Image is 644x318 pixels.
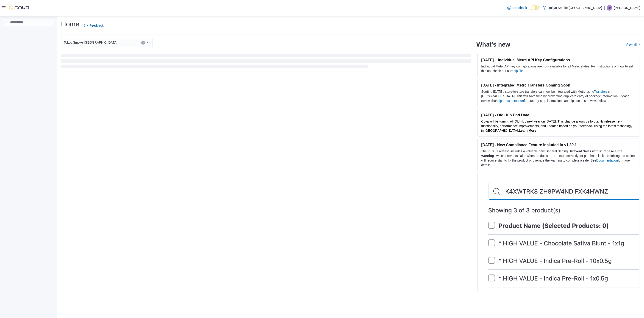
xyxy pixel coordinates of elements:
[61,55,471,69] span: Loading
[9,6,30,10] img: Cova
[3,27,54,38] nav: Complex example
[89,23,103,28] span: Feedback
[481,142,636,147] h3: [DATE] - New Compliance Feature Included in v1.30.1
[596,159,618,162] a: Documentation
[512,69,523,73] a: help file
[82,21,105,30] a: Feedback
[481,120,632,132] span: Cova will be turning off Old Hub next year on [DATE]. This change allows us to quickly release ne...
[146,41,150,45] button: Open list of options
[505,3,529,12] a: Feedback
[61,20,79,29] h1: Home
[607,5,612,11] div: Taylor Murphy
[519,129,536,132] a: Learn More
[481,83,636,87] h3: [DATE] - Integrated Metrc Transfers Coming Soon
[604,5,605,11] p: |
[481,64,636,73] p: Individual Metrc API key configurations are now available for all Metrc states. For instructions ...
[594,90,608,93] a: Transfers
[481,58,636,62] h3: [DATE] – Individual Metrc API Key Configurations
[626,43,640,46] a: View allExternal link
[638,44,640,46] svg: External link
[481,89,636,103] p: Starting [DATE], store-to-store transfers can now be integrated with Metrc using in [GEOGRAPHIC_D...
[481,113,636,117] h3: [DATE] - Old Hub End Date
[481,149,636,167] p: The v1.30.1 release includes a valuable new General Setting, ' ', which prevents sales when produ...
[549,5,602,11] p: Tokyo Smoke [GEOGRAPHIC_DATA]
[476,41,510,48] h2: What's new
[607,5,611,11] span: TM
[531,6,540,10] input: Dark Mode
[614,5,640,11] p: [PERSON_NAME]
[64,40,117,45] span: Tokyo Smoke [GEOGRAPHIC_DATA]
[141,41,145,45] button: Clear input
[513,6,527,10] span: Feedback
[496,99,524,103] a: help documentation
